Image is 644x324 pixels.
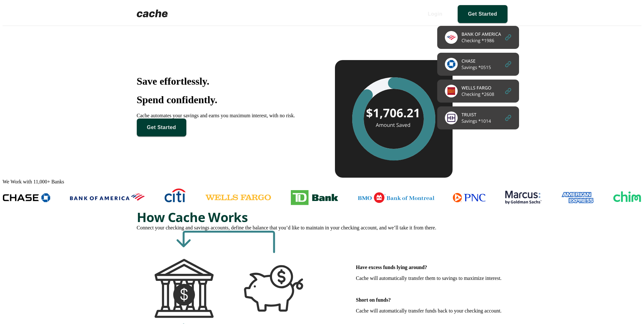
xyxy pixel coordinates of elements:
[356,275,507,281] p: Cache will automatically transfer them to savings to maximize interest.
[356,308,507,314] p: Cache will automatically transfer funds back to your checking account.
[617,298,638,318] iframe: chat widget
[137,94,309,106] h1: Spend
[137,225,508,231] div: Connect your checking and savings accounts, define the balance that you’d like to maintain in you...
[458,5,507,23] a: Get Started
[137,113,309,119] div: Cache automates your savings and earns you maximum interest, with no risk.
[160,75,210,87] span: effortlessly.
[137,75,309,87] h1: Save
[335,26,519,178] img: Amount Saved
[356,265,427,270] strong: Have excess funds lying around?
[356,297,391,303] strong: Short on funds?
[417,5,453,23] a: Login
[167,94,217,105] span: confidently.
[137,10,168,17] img: Logo
[137,119,186,136] a: Get Started
[3,179,641,185] div: We Work with 11,000+ Banks
[137,210,508,225] h1: How Cache Works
